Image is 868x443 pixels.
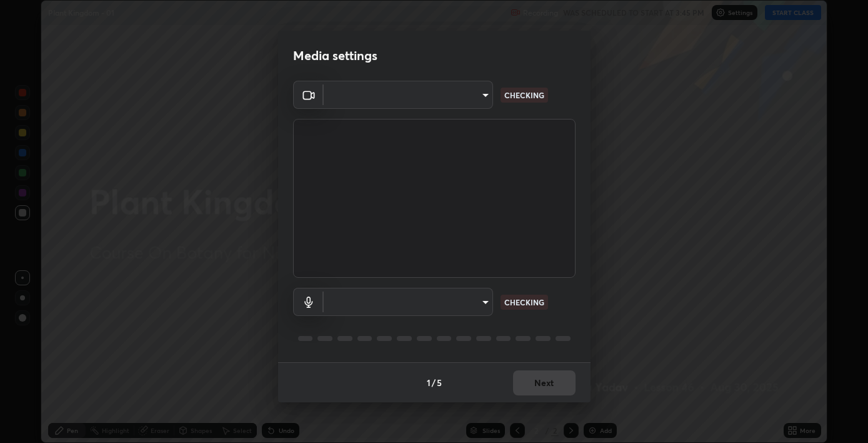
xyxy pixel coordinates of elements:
h4: / [432,376,436,389]
p: CHECKING [504,89,544,101]
div: ​ [324,288,493,316]
p: CHECKING [504,297,544,308]
h2: Media settings [293,48,377,64]
div: ​ [324,81,493,109]
h4: 5 [437,376,442,389]
h4: 1 [427,376,431,389]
